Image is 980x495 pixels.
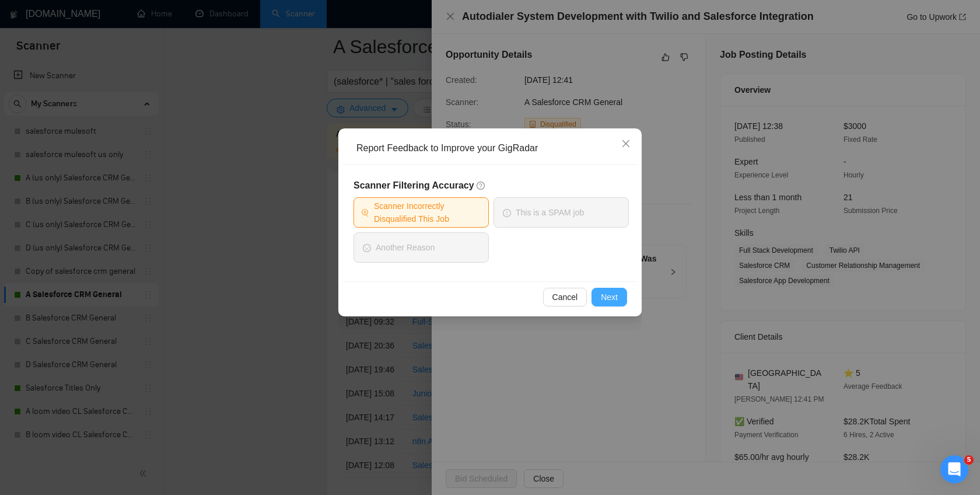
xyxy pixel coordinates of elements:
span: Scanner Incorrectly Disqualified This Job [374,200,481,225]
div: Report Feedback to Improve your GigRadar [356,142,632,155]
span: Cancel [552,291,578,304]
h5: Scanner Filtering Accuracy [353,179,629,193]
button: frownAnother Reason [353,232,489,263]
button: Cancel [543,288,587,306]
span: Next [601,291,618,304]
span: question-circle [477,181,486,190]
iframe: Intercom live chat [940,455,968,483]
button: Close [610,128,642,160]
span: 5 [964,455,974,465]
button: Scanner Incorrectly Disqualified This Job [353,197,489,228]
span: close [621,139,631,148]
button: exclamation-circleThis is a SPAM job [494,197,629,228]
button: Next [591,288,627,306]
